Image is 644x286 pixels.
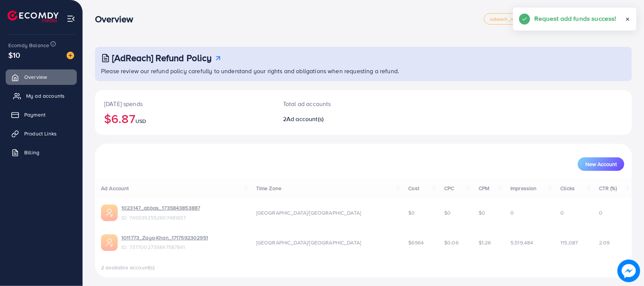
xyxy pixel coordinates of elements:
span: Ad account(s) [286,115,324,123]
button: New Account [578,157,624,171]
img: image [619,261,639,281]
a: Product Links [6,126,77,141]
span: Ecomdy Balance [8,42,49,49]
a: adreach_new_package [484,13,548,25]
span: USD [135,117,146,125]
span: My ad accounts [26,92,65,100]
a: Overview [6,69,77,85]
img: menu [67,14,75,23]
h3: Overview [95,14,139,25]
span: New Account [585,161,617,167]
span: Overview [24,73,47,81]
span: adreach_new_package [490,17,541,22]
img: logo [8,11,59,22]
h2: 2 [283,115,399,123]
img: image [67,52,74,59]
span: Product Links [24,130,57,137]
p: Total ad accounts [283,99,399,108]
p: Please review our refund policy carefully to understand your rights and obligations when requesti... [101,66,627,75]
p: [DATE] spends [104,99,265,108]
span: Billing [24,149,39,156]
h2: $6.87 [104,111,265,126]
a: Billing [6,145,77,160]
a: Payment [6,107,77,122]
h5: Request add funds success! [535,14,616,23]
h3: [AdReach] Refund Policy [112,52,212,63]
span: Payment [24,111,45,118]
span: $10 [8,49,20,60]
a: My ad accounts [6,88,77,103]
